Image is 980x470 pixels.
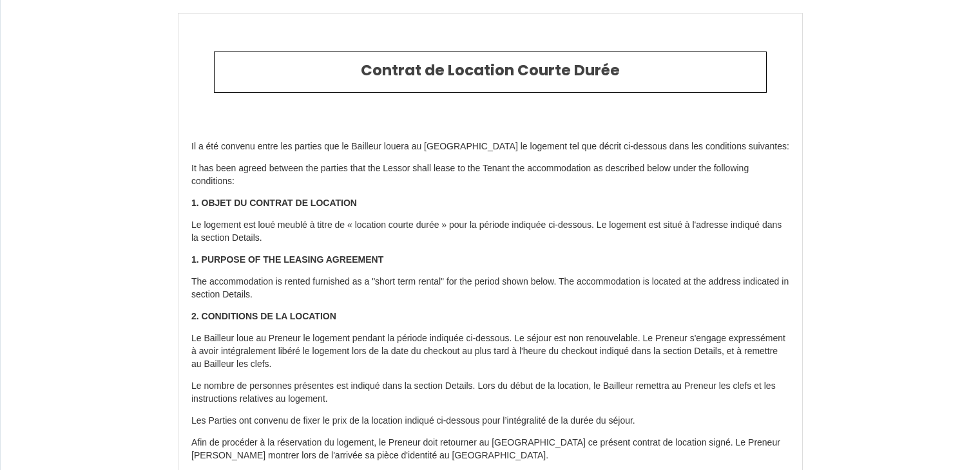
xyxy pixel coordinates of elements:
p: The accommodation is rented furnished as a "short term rental" for the period shown below. The ac... [191,276,789,301]
h2: Contrat de Location Courte Durée [224,62,756,80]
p: Il a été convenu entre les parties que le Bailleur louera au [GEOGRAPHIC_DATA] le logement tel qu... [191,140,789,153]
strong: 1. PURPOSE OF THE LEASING AGREEMENT [191,254,383,265]
p: Le Bailleur loue au Preneur le logement pendant la période indiquée ci-dessous. Le séjour est non... [191,332,789,371]
p: Le logement est loué meublé à titre de « location courte durée » pour la période indiquée ci-dess... [191,219,789,245]
p: Afin de procéder à la réservation du logement, le Preneur doit retourner au [GEOGRAPHIC_DATA] ce ... [191,437,789,462]
p: Le nombre de personnes présentes est indiqué dans la section Details. Lors du début de la locatio... [191,380,789,406]
p: Les Parties ont convenu de fixer le prix de la location indiqué ci-dessous pour l’intégralité de ... [191,415,789,428]
p: It has been agreed between the parties that the Lessor shall lease to the Tenant the accommodatio... [191,162,789,188]
strong: 1. OBJET DU CONTRAT DE LOCATION [191,198,357,208]
strong: 2. CONDITIONS DE LA LOCATION [191,311,336,321]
